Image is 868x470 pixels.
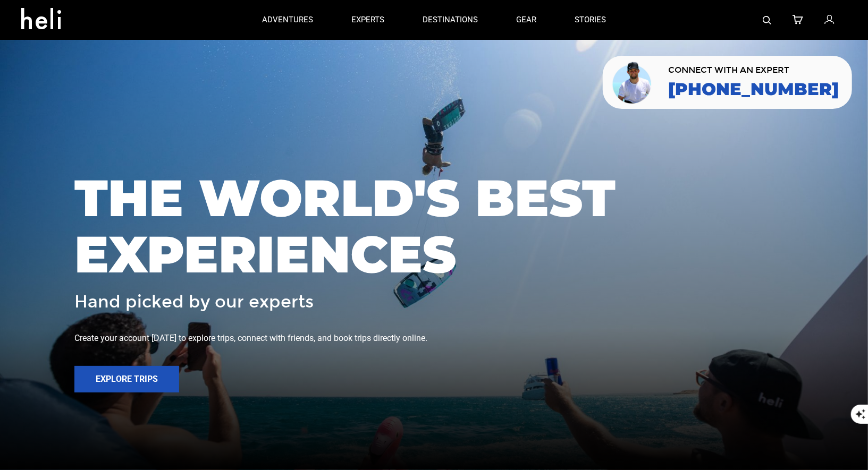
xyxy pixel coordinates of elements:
button: Explore Trips [74,366,179,392]
p: adventures [262,14,313,25]
p: experts [351,14,384,25]
p: destinations [423,14,478,25]
span: THE WORLD'S BEST EXPERIENCES [74,170,794,282]
img: search-bar-icon.svg [763,16,771,24]
a: [PHONE_NUMBER] [668,80,839,99]
div: Create your account [DATE] to explore trips, connect with friends, and book trips directly online. [74,332,794,345]
span: CONNECT WITH AN EXPERT [668,66,839,74]
span: Hand picked by our experts [74,293,314,311]
img: contact our team [611,60,655,105]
